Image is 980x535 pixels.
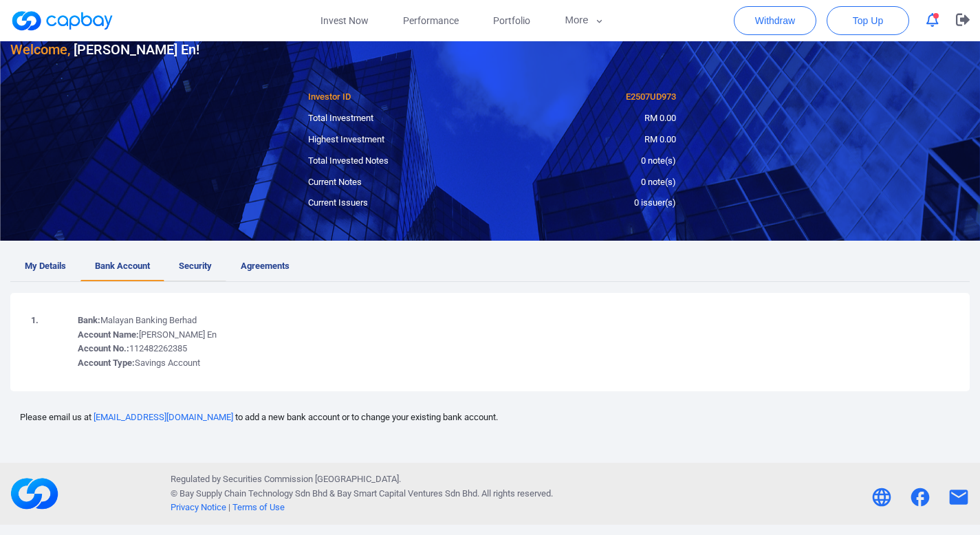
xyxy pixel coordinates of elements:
[94,412,233,422] a: [EMAIL_ADDRESS][DOMAIN_NAME]
[337,488,477,499] span: Bay Smart Capital Ventures Sdn Bhd
[853,14,883,28] span: Top Up
[232,502,285,512] a: Terms of Use
[403,13,459,28] span: Performance
[298,154,492,168] div: Total Invested Notes
[95,259,150,274] span: Bank Account
[20,411,960,425] div: Please email us at to add a new bank account or to change your existing bank account.
[25,259,66,274] span: My Details
[78,329,139,340] span: Account Name:
[241,259,290,274] span: Agreements
[171,502,226,512] a: Privacy Notice
[171,472,553,515] p: Regulated by Securities Commission [GEOGRAPHIC_DATA]. © Bay Supply Chain Technology Sdn Bhd & . A...
[298,133,492,147] div: Highest Investment
[634,197,676,208] span: 0 issuer(s)
[179,259,212,274] span: Security
[78,315,100,325] span: Bank:
[492,90,686,105] div: E2507UD973
[298,90,492,105] div: Investor ID
[78,358,135,368] span: Account Type:
[734,6,816,35] button: Withdraw
[71,307,956,378] td: Malayan Banking Berhad [PERSON_NAME] En 112482262385 Savings Account
[644,113,676,123] span: RM 0.00
[493,13,530,28] span: Portfolio
[827,6,909,35] button: Top Up
[10,470,58,518] img: footerLogo
[10,41,70,58] span: Welcome,
[10,39,199,61] h3: [PERSON_NAME] En !
[298,111,492,126] div: Total Investment
[24,307,71,378] td: 1 .
[78,343,129,353] span: Account No.:
[641,177,676,187] span: 0 note(s)
[641,155,676,166] span: 0 note(s)
[298,196,492,210] div: Current Issuers
[644,134,676,144] span: RM 0.00
[298,175,492,190] div: Current Notes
